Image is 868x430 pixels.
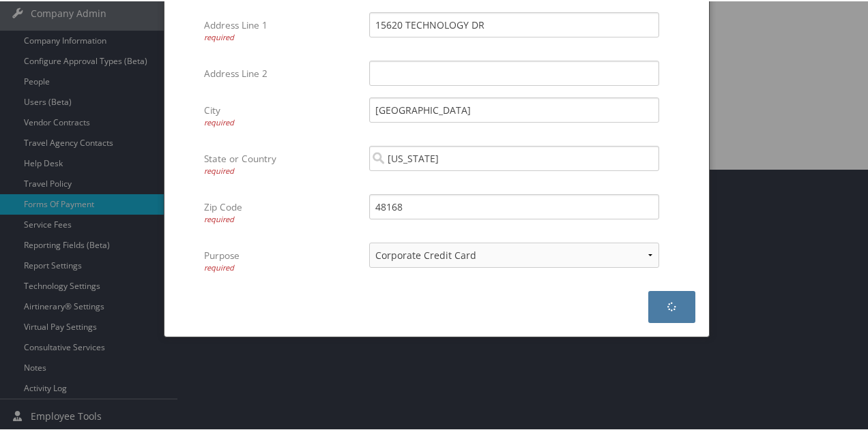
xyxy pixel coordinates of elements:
label: Purpose [204,241,359,279]
span: required [204,213,234,223]
label: Zip Code [204,193,359,230]
span: required [204,164,234,174]
label: Address Line 1 [204,11,359,48]
span: required [204,31,234,41]
span: required [204,116,234,126]
label: Address Line 2 [204,59,359,85]
span: required [204,261,234,271]
label: City [204,96,359,134]
label: State or Country [204,144,359,182]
